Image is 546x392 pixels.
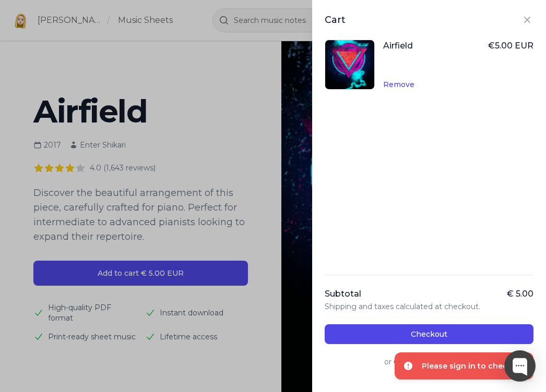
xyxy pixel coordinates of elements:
p: Subtotal [325,288,361,300]
button: Remove [383,79,414,90]
img: https://res.cloudinary.com/denxikn8u/image/upload/q_80,w_400,h_580,c_fill,g_auto,f_auto/maystrova... [325,40,374,89]
button: Close panel [521,14,533,26]
p: € 5.00 [507,288,533,300]
button: Continue shopping [394,357,474,367]
p: € 5.00 EUR [488,40,533,52]
div: Cart [325,13,346,27]
a: Airfield [383,41,413,51]
div: Please sign in to checkout [422,361,525,371]
button: Checkout [325,324,533,344]
p: or [384,357,474,367]
p: Shipping and taxes calculated at checkout. [325,301,533,312]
